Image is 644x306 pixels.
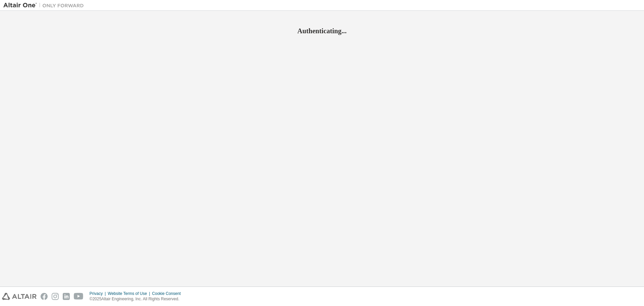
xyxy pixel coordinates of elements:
p: © 2025 Altair Engineering, Inc. All Rights Reserved. [90,296,185,302]
h2: Authenticating... [3,27,641,35]
img: youtube.svg [74,293,84,300]
img: Altair One [3,2,87,9]
img: facebook.svg [41,293,48,300]
img: altair_logo.svg [2,293,37,300]
div: Privacy [90,291,108,296]
img: linkedin.svg [63,293,70,300]
div: Website Terms of Use [108,291,152,296]
div: Cookie Consent [152,291,184,296]
img: instagram.svg [52,293,59,300]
